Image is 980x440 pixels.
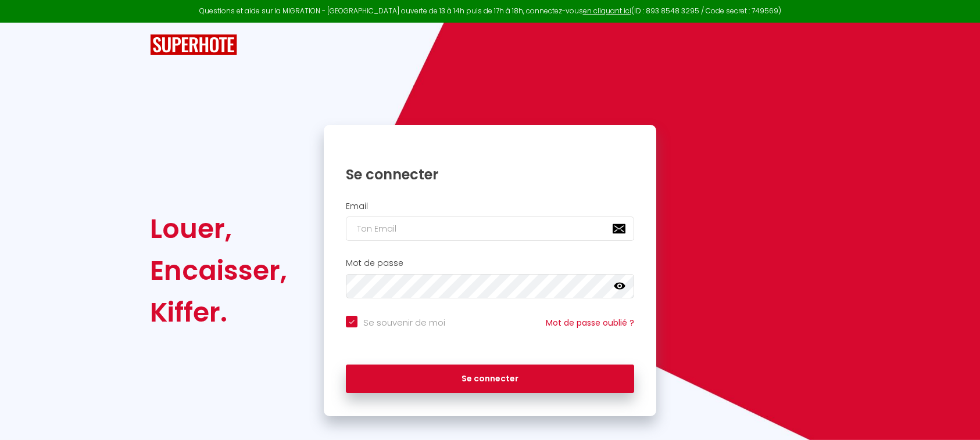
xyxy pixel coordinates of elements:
div: Louer, [150,208,287,250]
a: en cliquant ici [583,6,631,16]
img: SuperHote logo [150,34,237,56]
h2: Email [346,201,634,211]
input: Ton Email [346,217,634,241]
button: Se connecter [346,365,634,394]
div: Kiffer. [150,291,287,333]
div: Encaisser, [150,250,287,291]
h1: Se connecter [346,165,634,183]
h2: Mot de passe [346,258,634,268]
a: Mot de passe oublié ? [546,317,634,329]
